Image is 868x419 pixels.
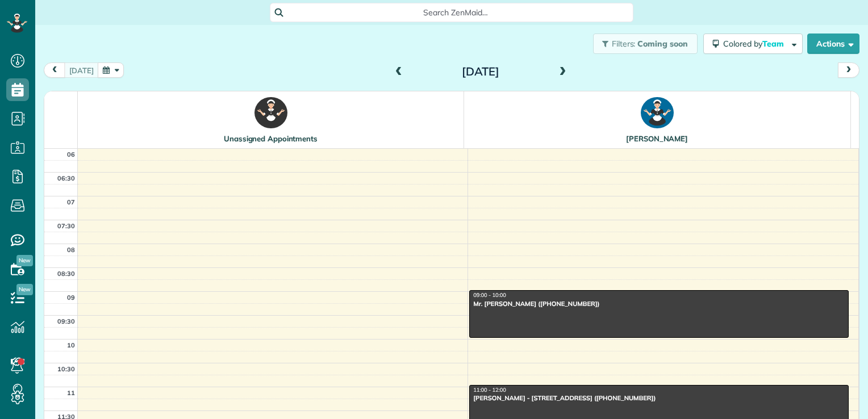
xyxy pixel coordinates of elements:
th: [PERSON_NAME] [464,91,850,148]
span: 07:30 [57,222,75,230]
th: Unassigned Appointments [78,91,464,148]
button: Colored byTeam [703,33,803,54]
img: ! [254,97,287,128]
span: New [16,284,33,295]
span: Colored by [723,39,788,49]
button: [DATE] [64,62,99,78]
h2: [DATE] [410,65,552,78]
span: Team [762,39,786,49]
img: CM [641,97,674,128]
span: 09 [67,294,75,301]
span: New [16,255,33,266]
span: 08:30 [57,270,75,278]
span: 06 [67,150,75,158]
button: prev [44,62,65,78]
span: 07 [67,198,75,206]
span: 09:00 - 10:00 [473,292,506,299]
span: 11 [67,389,75,397]
span: 09:30 [57,317,75,325]
span: 10 [67,341,75,349]
span: Filters: [612,39,636,49]
button: Actions [807,33,859,54]
div: Mr. [PERSON_NAME] ([PHONE_NUMBER]) [473,300,845,308]
span: Coming soon [637,39,688,49]
button: next [838,62,859,78]
span: 06:30 [57,174,75,182]
span: 10:30 [57,365,75,373]
span: 08 [67,246,75,254]
div: [PERSON_NAME] - [STREET_ADDRESS] ([PHONE_NUMBER]) [473,394,845,402]
span: 11:00 - 12:00 [473,387,506,393]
